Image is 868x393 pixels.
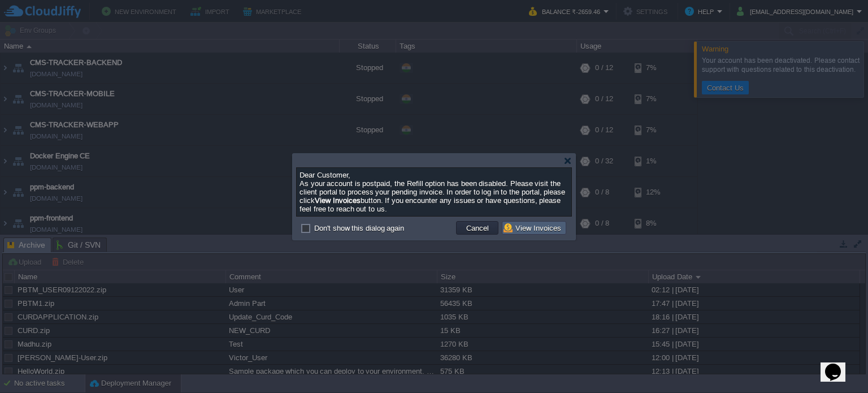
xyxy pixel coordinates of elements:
[504,223,565,233] button: View Invoices
[463,223,492,233] button: Cancel
[314,224,404,232] label: Don't show this dialog again
[315,196,361,205] b: View Invoices
[300,171,568,179] p: Dear Customer,
[821,348,857,382] iframe: chat widget
[300,171,568,213] div: As your account is postpaid, the Refill option has been disabled. Please visit the client portal ...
